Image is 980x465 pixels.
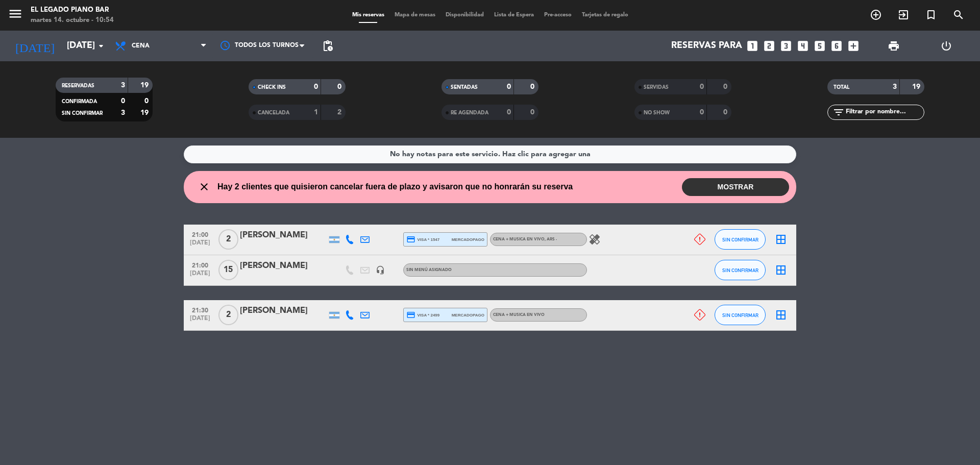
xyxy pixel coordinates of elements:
[347,12,389,18] span: Mis reservas
[847,39,860,53] i: add_box
[440,12,489,18] span: Disponibilidad
[671,41,742,51] span: Reservas para
[406,235,415,244] i: credit_card
[31,5,114,15] div: El Legado Piano Bar
[893,83,897,90] strong: 3
[722,312,758,318] span: SIN CONFIRMAR
[722,237,758,242] span: SIN CONFIRMAR
[406,310,439,320] span: visa * 2499
[723,83,729,90] strong: 0
[700,83,704,90] strong: 0
[493,237,557,241] span: CENA + MUSICA EN VIVO
[715,229,766,250] button: SIN CONFIRMAR
[31,15,114,26] div: martes 14. octubre - 10:54
[132,42,150,50] span: Cena
[121,97,125,105] strong: 0
[389,12,440,18] span: Mapa de mesas
[140,109,151,116] strong: 19
[218,260,238,280] span: 15
[144,97,151,105] strong: 0
[8,35,62,57] i: [DATE]
[832,106,845,118] i: filter_list
[240,229,327,242] div: [PERSON_NAME]
[451,110,488,115] span: RE AGENDADA
[187,304,213,315] span: 21:30
[489,12,539,18] span: Lista de Espera
[775,264,787,276] i: border_all
[187,239,213,251] span: [DATE]
[240,304,327,317] div: [PERSON_NAME]
[62,83,94,88] span: RESERVADAS
[715,260,766,280] button: SIN CONFIRMAR
[779,39,793,53] i: looks_3
[644,110,670,115] span: NO SHOW
[920,31,972,61] div: LOG OUT
[539,12,577,18] span: Pre-acceso
[376,265,385,275] i: headset_mic
[723,109,729,116] strong: 0
[390,149,591,160] div: No hay notas para este servicio. Haz clic para agregar una
[218,229,238,250] span: 2
[507,109,511,116] strong: 0
[452,236,484,243] span: mercadopago
[940,40,952,52] i: power_settings_new
[8,6,23,21] i: menu
[700,109,704,116] strong: 0
[121,109,125,116] strong: 3
[218,305,238,325] span: 2
[507,83,511,90] strong: 0
[775,233,787,246] i: border_all
[258,85,286,90] span: CHECK INS
[406,235,439,244] span: visa * 1547
[337,109,344,116] strong: 2
[830,39,843,53] i: looks_6
[682,178,789,196] button: MOSTRAR
[775,309,787,321] i: border_all
[530,83,536,90] strong: 0
[870,9,882,21] i: add_circle_outline
[95,40,107,52] i: arrow_drop_down
[845,107,924,118] input: Filtrar por nombre...
[715,305,766,325] button: SIN CONFIRMAR
[925,9,937,21] i: turned_in_not
[314,109,318,116] strong: 1
[912,83,922,90] strong: 19
[589,233,601,246] i: healing
[140,82,151,89] strong: 19
[452,312,484,319] span: mercadopago
[722,267,758,273] span: SIN CONFIRMAR
[406,268,452,272] span: Sin menú asignado
[187,259,213,271] span: 21:00
[187,315,213,327] span: [DATE]
[187,228,213,240] span: 21:00
[577,12,633,18] span: Tarjetas de regalo
[952,9,965,21] i: search
[240,259,327,273] div: [PERSON_NAME]
[493,313,545,317] span: CENA + MUSICA EN VIVO
[8,6,23,25] button: menu
[545,237,557,241] span: , ARS -
[121,82,125,89] strong: 3
[62,111,103,116] span: SIN CONFIRMAR
[258,110,289,115] span: CANCELADA
[217,180,573,193] span: Hay 2 clientes que quisieron cancelar fuera de plazo y avisaron que no honrarán su reserva
[763,39,776,53] i: looks_two
[322,40,334,52] span: pending_actions
[897,9,910,21] i: exit_to_app
[187,270,213,282] span: [DATE]
[530,109,536,116] strong: 0
[796,39,810,53] i: looks_4
[406,310,415,320] i: credit_card
[834,85,849,90] span: TOTAL
[314,83,318,90] strong: 0
[644,85,669,90] span: SERVIDAS
[198,181,210,193] i: close
[813,39,826,53] i: looks_5
[62,99,97,104] span: CONFIRMADA
[746,39,759,53] i: looks_one
[888,40,900,52] span: print
[451,85,478,90] span: SENTADAS
[337,83,344,90] strong: 0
